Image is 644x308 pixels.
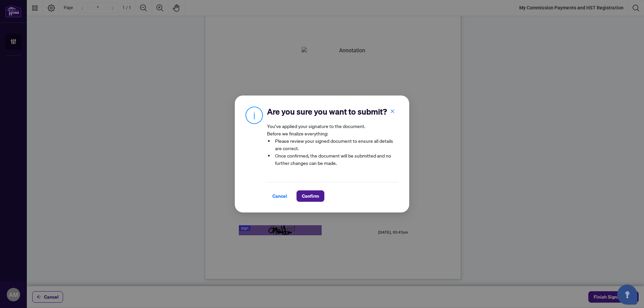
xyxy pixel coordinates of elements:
[297,190,324,202] button: Confirm
[267,122,398,171] article: You’ve applied your signature to the document. Before we finalize everything:
[274,152,398,167] li: Once confirmed, the document will be submitted and no further changes can be made.
[246,106,263,124] img: Info Icon
[617,285,637,305] button: Open asap
[274,137,398,152] li: Please review your signed document to ensure all details are correct.
[267,106,398,117] h2: Are you sure you want to submit?
[390,109,395,114] span: close
[272,191,287,201] span: Cancel
[302,191,319,201] span: Confirm
[267,190,292,202] button: Cancel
